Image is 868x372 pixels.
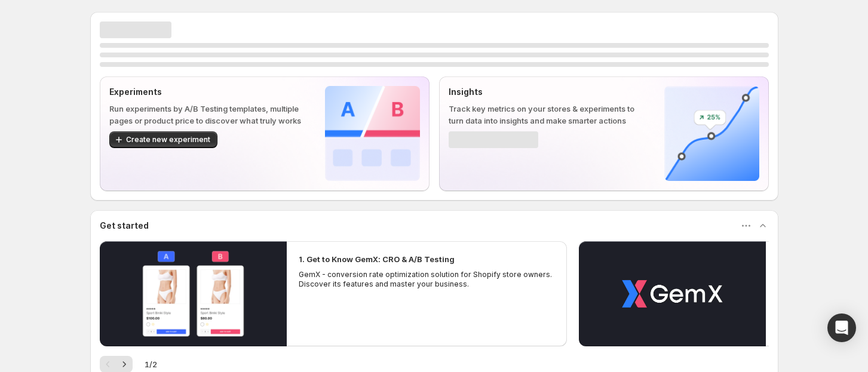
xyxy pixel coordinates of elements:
h3: Get started [100,220,149,232]
span: 1 / 2 [145,358,157,370]
p: GemX - conversion rate optimization solution for Shopify store owners. Discover its features and ... [299,270,556,289]
p: Run experiments by A/B Testing templates, multiple pages or product price to discover what truly ... [109,103,306,127]
p: Experiments [109,86,306,98]
h2: 1. Get to Know GemX: CRO & A/B Testing [299,253,455,265]
button: Create new experiment [109,131,217,148]
span: Create new experiment [126,135,210,145]
img: Experiments [325,86,420,181]
p: Track key metrics on your stores & experiments to turn data into insights and make smarter actions [449,103,645,127]
button: Play video [579,241,766,346]
img: Insights [664,86,759,181]
div: Open Intercom Messenger [827,313,856,342]
p: Insights [449,86,645,98]
button: Play video [100,241,287,346]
